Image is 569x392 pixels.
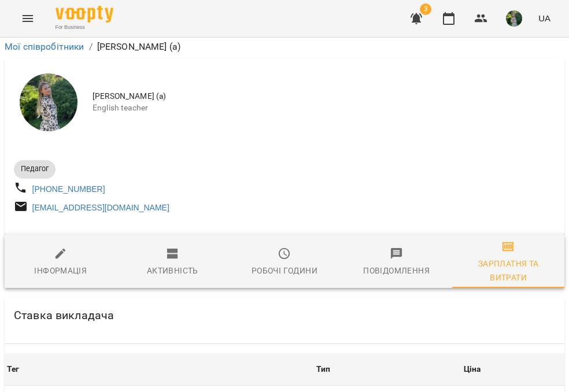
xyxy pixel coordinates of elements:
th: Тип [314,353,461,386]
h6: Ставка викладача [14,306,114,324]
a: [PHONE_NUMBER] [32,184,105,194]
button: Menu [14,5,42,32]
div: Робочі години [252,264,317,278]
button: UA [534,8,555,29]
img: Ряба Надія Федорівна (а) [20,73,77,131]
span: For Business [56,24,113,31]
a: Мої співробітники [5,41,84,52]
th: Ціна [461,353,564,386]
div: Активність [147,264,198,278]
img: 429a96cc9ef94a033d0b11a5387a5960.jfif [506,10,522,27]
p: [PERSON_NAME] (а) [97,40,181,54]
span: English teacher [93,102,555,114]
a: [EMAIL_ADDRESS][DOMAIN_NAME] [32,203,169,212]
span: UA [538,12,550,24]
span: [PERSON_NAME] (а) [93,91,555,102]
span: Педагог [14,164,56,174]
img: Voopty Logo [56,6,113,23]
span: 3 [420,3,431,15]
div: Зарплатня та Витрати [459,257,557,284]
div: Повідомлення [363,264,430,278]
nav: breadcrumb [5,40,564,54]
li: / [89,40,93,54]
th: Тег [5,353,314,386]
div: Інформація [34,264,87,278]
